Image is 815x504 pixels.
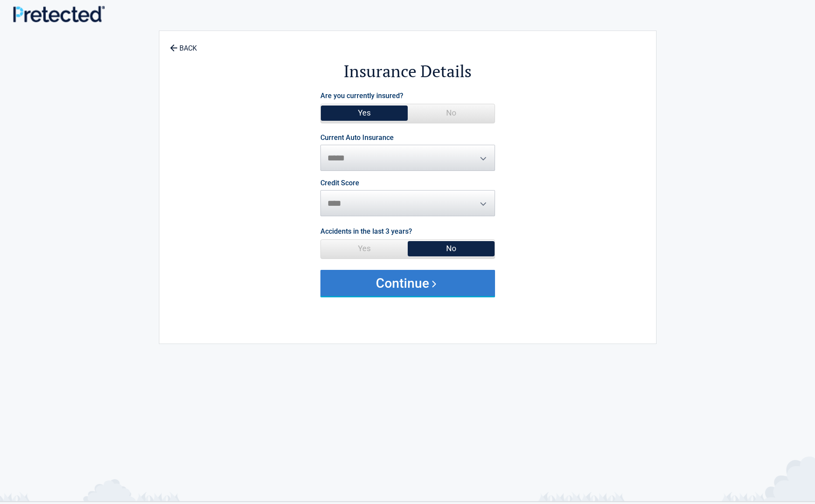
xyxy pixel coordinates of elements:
[13,6,105,22] img: Main Logo
[168,37,199,52] a: BACK
[320,134,394,141] label: Current Auto Insurance
[408,240,495,257] span: No
[408,104,495,122] span: No
[321,104,408,122] span: Yes
[320,180,359,187] label: Credit Score
[320,225,412,237] label: Accidents in the last 3 years?
[321,240,408,257] span: Yes
[320,270,495,296] button: Continue
[207,60,608,82] h2: Insurance Details
[320,90,403,102] label: Are you currently insured?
